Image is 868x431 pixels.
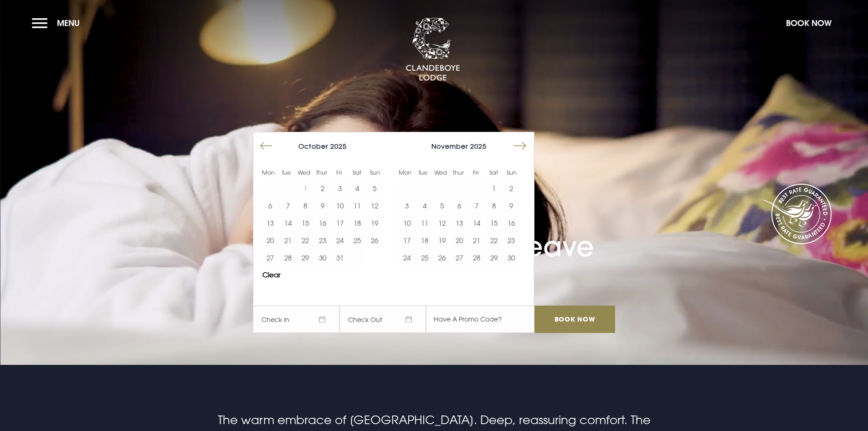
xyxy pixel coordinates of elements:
[398,214,416,232] td: Choose Monday, November 10, 2025 as your start date.
[485,232,503,249] td: Choose Saturday, November 22, 2025 as your start date.
[314,232,331,249] button: 23
[366,214,383,232] button: 19
[503,249,520,266] td: Choose Sunday, November 30, 2025 as your start date.
[503,214,520,232] td: Choose Sunday, November 16, 2025 as your start date.
[451,249,468,266] button: 27
[416,249,433,266] button: 25
[366,214,383,232] td: Choose Sunday, October 19, 2025 as your start date.
[279,197,296,214] button: 7
[511,137,529,155] button: Move forward to switch to the next month.
[433,232,451,249] td: Choose Wednesday, November 19, 2025 as your start date.
[468,214,485,232] td: Choose Friday, November 14, 2025 as your start date.
[451,214,468,232] button: 13
[297,197,314,214] button: 8
[468,214,485,232] button: 14
[468,197,485,214] button: 7
[262,197,279,214] button: 6
[485,197,503,214] button: 8
[279,249,296,266] td: Choose Tuesday, October 28, 2025 as your start date.
[32,13,84,33] button: Menu
[433,197,451,214] td: Choose Wednesday, November 5, 2025 as your start date.
[253,306,339,333] span: Check In
[451,232,468,249] td: Choose Thursday, November 20, 2025 as your start date.
[297,232,314,249] td: Choose Wednesday, October 22, 2025 as your start date.
[314,197,331,214] button: 9
[503,197,520,214] button: 9
[366,180,383,197] td: Choose Sunday, October 5, 2025 as your start date.
[366,197,383,214] td: Choose Sunday, October 12, 2025 as your start date.
[314,214,331,232] button: 16
[503,249,520,266] button: 30
[431,142,468,150] span: November
[485,232,503,249] button: 22
[366,232,383,249] td: Choose Sunday, October 26, 2025 as your start date.
[451,214,468,232] td: Choose Thursday, November 13, 2025 as your start date.
[297,214,314,232] button: 15
[416,249,433,266] td: Choose Tuesday, November 25, 2025 as your start date.
[485,214,503,232] button: 15
[279,214,296,232] td: Choose Tuesday, October 14, 2025 as your start date.
[331,180,349,197] button: 3
[433,249,451,266] td: Choose Wednesday, November 26, 2025 as your start date.
[416,197,433,214] button: 4
[314,180,331,197] button: 2
[451,197,468,214] td: Choose Thursday, November 6, 2025 as your start date.
[406,18,460,82] img: Clandeboye Lodge
[503,197,520,214] td: Choose Sunday, November 9, 2025 as your start date.
[451,197,468,214] button: 6
[349,197,366,214] td: Choose Saturday, October 11, 2025 as your start date.
[331,232,349,249] td: Choose Friday, October 24, 2025 as your start date.
[314,197,331,214] td: Choose Thursday, October 9, 2025 as your start date.
[398,197,416,214] td: Choose Monday, November 3, 2025 as your start date.
[433,214,451,232] button: 12
[468,232,485,249] td: Choose Friday, November 21, 2025 as your start date.
[485,214,503,232] td: Choose Saturday, November 15, 2025 as your start date.
[366,232,383,249] button: 26
[331,214,349,232] td: Choose Friday, October 17, 2025 as your start date.
[416,214,433,232] button: 11
[262,197,279,214] td: Choose Monday, October 6, 2025 as your start date.
[297,232,314,249] button: 22
[262,232,279,249] button: 20
[330,142,347,150] span: 2025
[416,214,433,232] td: Choose Tuesday, November 11, 2025 as your start date.
[314,232,331,249] td: Choose Thursday, October 23, 2025 as your start date.
[416,232,433,249] button: 18
[331,197,349,214] td: Choose Friday, October 10, 2025 as your start date.
[279,214,296,232] button: 14
[398,232,416,249] td: Choose Monday, November 17, 2025 as your start date.
[331,214,349,232] button: 17
[468,197,485,214] td: Choose Friday, November 7, 2025 as your start date.
[262,214,279,232] button: 13
[485,197,503,214] td: Choose Saturday, November 8, 2025 as your start date.
[297,197,314,214] td: Choose Wednesday, October 8, 2025 as your start date.
[398,232,416,249] button: 17
[503,180,520,197] button: 2
[781,13,836,33] button: Book Now
[57,18,80,28] span: Menu
[468,249,485,266] td: Choose Friday, November 28, 2025 as your start date.
[297,214,314,232] td: Choose Wednesday, October 15, 2025 as your start date.
[279,232,296,249] button: 21
[503,232,520,249] td: Choose Sunday, November 23, 2025 as your start date.
[349,232,366,249] button: 25
[398,249,416,266] td: Choose Monday, November 24, 2025 as your start date.
[331,180,349,197] td: Choose Friday, October 3, 2025 as your start date.
[349,214,366,232] button: 18
[349,197,366,214] button: 11
[349,180,366,197] button: 4
[314,249,331,266] td: Choose Thursday, October 30, 2025 as your start date.
[314,214,331,232] td: Choose Thursday, October 16, 2025 as your start date.
[470,142,487,150] span: 2025
[314,180,331,197] td: Choose Thursday, October 2, 2025 as your start date.
[349,214,366,232] td: Choose Saturday, October 18, 2025 as your start date.
[339,306,426,333] span: Check Out
[485,249,503,266] button: 29
[297,249,314,266] td: Choose Wednesday, October 29, 2025 as your start date.
[503,214,520,232] button: 16
[279,249,296,266] button: 28
[349,180,366,197] td: Choose Saturday, October 4, 2025 as your start date.
[262,214,279,232] td: Choose Monday, October 13, 2025 as your start date.
[398,197,416,214] button: 3
[331,249,349,266] td: Choose Friday, October 31, 2025 as your start date.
